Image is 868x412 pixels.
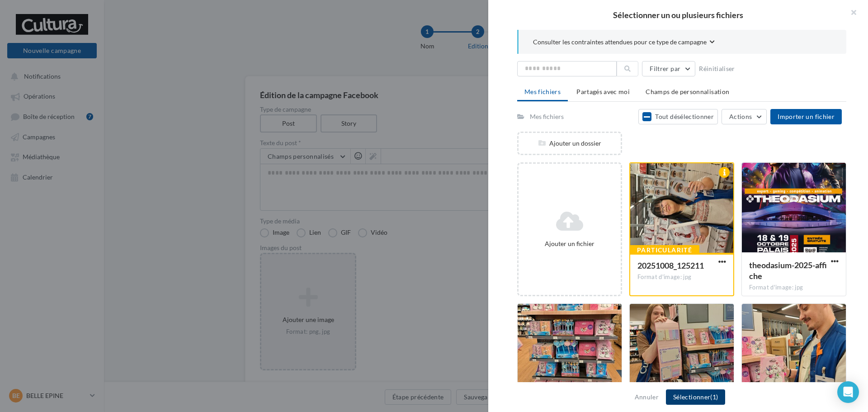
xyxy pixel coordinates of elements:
[638,109,718,124] button: Tout désélectionner
[533,38,707,47] span: Consulter les contraintes attendues pour ce type de campagne
[530,112,564,121] div: Mes fichiers
[722,109,767,124] button: Actions
[524,88,561,95] span: Mes fichiers
[637,273,726,281] div: Format d'image: jpg
[576,88,630,95] span: Partagés avec moi
[778,113,835,120] span: Importer un fichier
[642,61,695,76] button: Filtrer par
[519,139,621,148] div: Ajouter un dossier
[695,63,739,74] button: Réinitialiser
[749,284,839,292] div: Format d'image: jpg
[837,381,859,403] div: Open Intercom Messenger
[631,392,662,403] button: Annuler
[646,88,729,95] span: Champs de personnalisation
[729,113,752,120] span: Actions
[533,37,715,48] button: Consulter les contraintes attendues pour ce type de campagne
[630,245,699,255] div: Particularité
[770,109,842,124] button: Importer un fichier
[637,260,704,270] span: 20251008_125211
[522,239,617,248] div: Ajouter un fichier
[710,393,718,401] span: (1)
[666,389,725,405] button: Sélectionner(1)
[503,11,854,19] h2: Sélectionner un ou plusieurs fichiers
[749,260,827,281] span: theodasium-2025-affiche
